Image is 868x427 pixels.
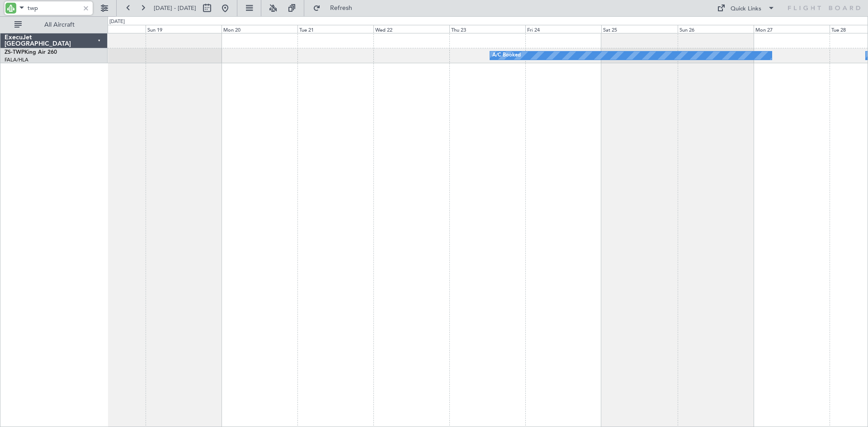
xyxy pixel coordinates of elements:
div: Mon 20 [222,25,297,33]
span: [DATE] - [DATE] [154,4,196,12]
div: A/C Booked [492,49,521,62]
div: Quick Links [731,5,761,14]
div: Sun 19 [146,25,222,33]
div: [DATE] [109,18,125,26]
div: Sat 25 [601,25,677,33]
a: FALA/HLA [5,56,28,63]
div: Mon 27 [754,25,830,33]
span: ZS-TWP [5,50,24,55]
a: ZS-TWPKing Air 260 [5,50,57,55]
div: Fri 24 [525,25,601,33]
button: Refresh [309,1,363,15]
span: Refresh [322,5,360,11]
div: Thu 23 [449,25,525,33]
div: Wed 22 [373,25,449,33]
button: Quick Links [712,1,779,15]
button: All Aircraft [10,18,98,32]
span: All Aircraft [24,22,95,28]
div: Sun 26 [678,25,754,33]
input: A/C (Reg. or Type) [28,1,80,15]
div: Tue 21 [297,25,373,33]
